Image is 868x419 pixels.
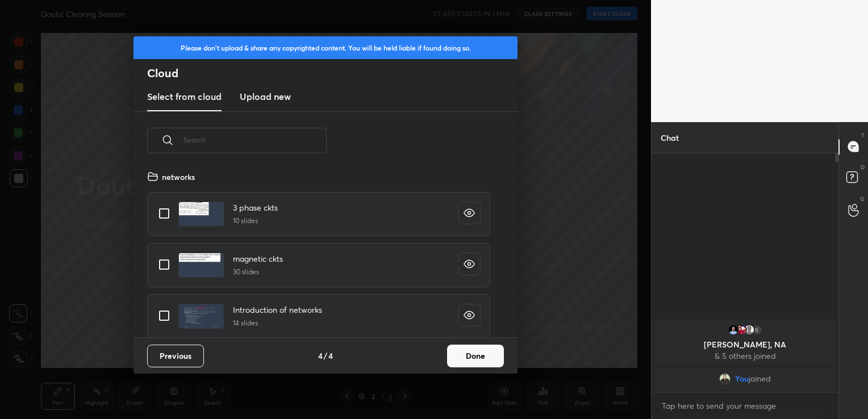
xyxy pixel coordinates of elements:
input: Search [183,116,327,164]
h4: networks [162,171,195,183]
div: grid [652,317,838,392]
p: [PERSON_NAME], NA [661,340,829,349]
img: 1612630411ILPWV2.pdf [178,253,224,278]
img: 1612630411F3WXYO.pdf [178,304,224,329]
h4: Introduction of networks [233,304,322,316]
h2: Cloud [147,66,518,81]
h3: Select from cloud [147,90,222,103]
h5: 14 slides [233,318,322,328]
div: 5 [752,324,763,336]
h4: magnetic ckts [233,253,283,265]
p: Chat [652,123,688,153]
img: 1612630411KFQEK3.pdf [178,202,224,227]
h4: 3 phase ckts [233,202,278,213]
img: bb1e332887524d04986e85b64645dbd7.jpg [728,324,739,336]
h5: 10 slides [233,216,278,226]
button: Previous [147,345,204,367]
p: & 5 others joined [661,351,829,361]
img: 92155e9b22ef4df58f3aabcf37ccfb9e.jpg [719,373,731,384]
h4: / [324,350,327,362]
p: G [860,195,865,203]
h4: 4 [328,350,333,362]
h3: Upload new [240,90,291,103]
p: T [861,131,865,140]
img: b92cd658c72440c09e28ad491b233703.52377217_3 [736,324,747,336]
span: joined [749,374,771,383]
h5: 30 slides [233,267,283,277]
p: D [861,163,865,171]
span: You [735,374,749,383]
div: grid [133,166,504,337]
button: Done [447,345,504,367]
h4: 4 [318,350,323,362]
div: Please don't upload & share any copyrighted content. You will be held liable if found doing so. [133,36,518,59]
img: default.png [744,324,755,336]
